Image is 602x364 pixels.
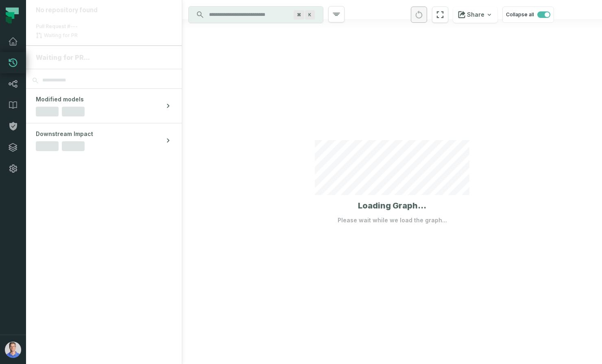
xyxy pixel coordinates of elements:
button: Collapse all [502,7,554,23]
button: Downstream Impact [26,123,182,158]
span: Press ⌘ + K to focus the search bar [294,10,304,20]
span: Waiting for PR [42,32,79,39]
div: No repository found [36,7,172,14]
button: Modified models [26,89,182,123]
p: Please wait while we load the graph... [338,216,447,224]
span: Modified models [36,95,84,103]
img: avatar of Barak Forgoun [5,342,21,358]
span: Downstream Impact [36,130,93,138]
button: Share [453,7,497,23]
span: Pull Request #--- [36,23,78,29]
h1: Loading Graph... [358,200,426,211]
div: Waiting for PR... [36,53,172,62]
span: Press ⌘ + K to focus the search bar [305,10,315,20]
